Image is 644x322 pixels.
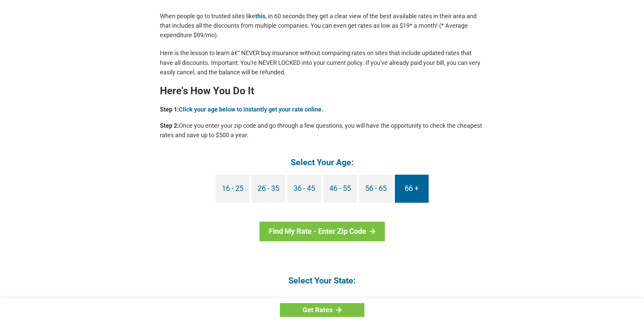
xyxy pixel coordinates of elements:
b: Step 2: [160,122,179,129]
p: When people go to trusted sites like , in 60 seconds they get a clear view of the best available ... [160,11,484,40]
h2: Here's How You Do It [160,85,484,96]
a: 36 - 45 [287,175,321,203]
a: 46 - 55 [323,175,357,203]
b: Step 1: [160,106,179,113]
a: 66 + [395,175,429,203]
a: Click your age below to instantly get your rate online. [179,106,323,113]
h4: Select Your State: [160,275,484,286]
a: 56 - 65 [359,175,393,203]
a: 16 - 25 [216,175,249,203]
a: 26 - 35 [252,175,285,203]
p: Here is the lesson to learn â€“ NEVER buy insurance without comparing rates on sites that include... [160,48,484,77]
a: Find My Rate - Enter Zip Code [259,222,385,241]
h4: Select Your Age: [160,157,484,168]
a: Get Rates [280,303,364,317]
p: Once you enter your zip code and go through a few questions, you will have the opportunity to che... [160,121,484,140]
a: this [255,13,265,20]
